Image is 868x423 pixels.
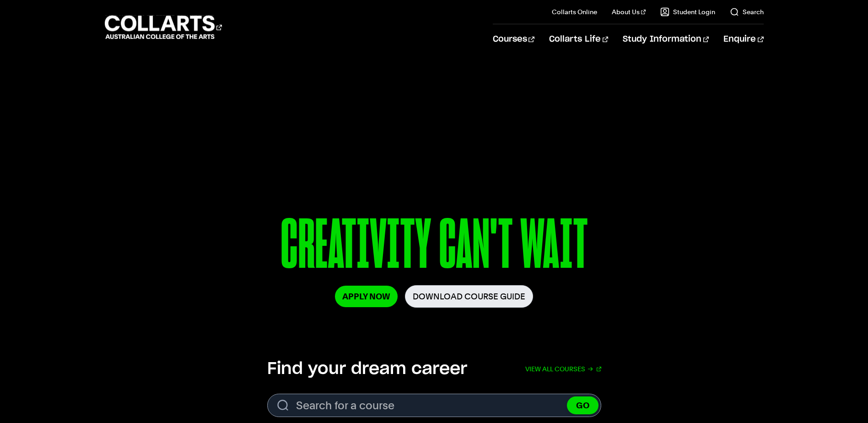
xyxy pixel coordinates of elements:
a: Collarts Online [552,7,597,16]
a: Collarts Life [549,24,608,54]
a: Download Course Guide [405,285,533,308]
a: View all courses [525,359,601,379]
a: Apply Now [335,286,398,307]
input: Search for a course [267,394,601,417]
a: Study Information [623,24,709,54]
a: Search [730,7,764,16]
div: Go to homepage [105,14,222,40]
p: CREATIVITY CAN'T WAIT [178,210,690,285]
a: Enquire [723,24,763,54]
form: Search [267,394,601,417]
a: Courses [493,24,534,54]
a: About Us [612,7,646,16]
h2: Find your dream career [267,359,467,379]
button: GO [567,396,598,414]
a: Student Login [660,7,715,16]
